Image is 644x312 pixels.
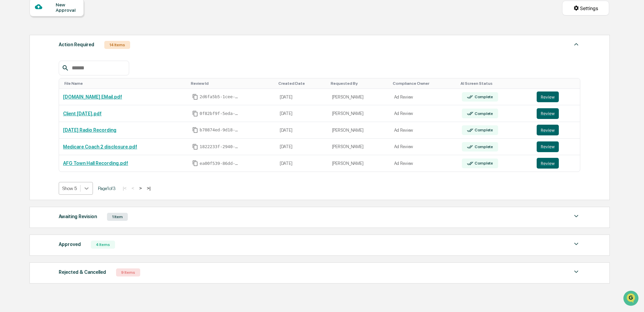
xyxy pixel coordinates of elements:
div: Toggle SortBy [278,81,325,86]
td: [DATE] [276,89,328,106]
td: [PERSON_NAME] [328,122,390,139]
span: Copy Id [192,160,198,166]
div: 9 Items [116,268,140,276]
a: Review [537,141,576,152]
div: Complete [473,161,493,166]
span: 1822233f-2940-40c3-ae9c-5e860ff15d01 [200,144,240,149]
td: Ad Review [390,105,458,122]
span: Copy Id [192,94,198,100]
span: ea00f539-86dd-40a5-93e4-78bc75b2ff2c [200,161,240,166]
a: 🗄️Attestations [46,82,86,94]
div: Action Required [59,40,94,49]
a: Review [537,125,576,135]
span: 0f82bf9f-5eda-4fc9-918f-231ead8d7444 [200,111,240,116]
td: [PERSON_NAME] [328,139,390,155]
a: [DATE] Radio Recording [63,127,116,133]
p: How can we help? [7,14,122,25]
button: Settings [562,1,609,15]
button: Review [537,158,559,169]
img: caret [572,212,580,220]
td: [PERSON_NAME] [328,89,390,106]
a: 🖐️Preclearance [4,82,46,94]
div: 🖐️ [7,85,12,90]
div: Rejected & Cancelled [59,268,106,276]
td: [DATE] [276,155,328,172]
img: 1746055101610-c473b297-6a78-478c-a979-82029cc54cd1 [7,51,19,63]
button: < [129,185,136,191]
div: Toggle SortBy [538,81,578,86]
a: Review [537,158,576,169]
div: Complete [473,111,493,116]
div: Toggle SortBy [191,81,273,86]
a: AFG Town Hall Recording.pdf [63,161,128,166]
span: Copy Id [192,127,198,133]
div: Complete [473,128,493,132]
div: We're available if you need us! [23,58,85,63]
span: Attestations [55,84,83,91]
button: Review [537,91,559,102]
td: [DATE] [276,105,328,122]
div: Toggle SortBy [461,81,530,86]
div: Awaiting Revision [59,212,97,221]
div: Toggle SortBy [64,81,185,86]
span: Copy Id [192,111,198,117]
button: Start new chat [114,53,122,61]
td: [PERSON_NAME] [328,155,390,172]
div: Toggle SortBy [331,81,387,86]
img: caret [572,40,580,48]
span: b70874ed-9d18-4928-b625-b8aa3f2379aa [200,127,240,133]
a: Medicare Coach 2 disclosure.pdf [63,144,137,149]
a: Review [537,91,576,102]
div: Start new chat [23,51,110,58]
a: Powered byPylon [47,113,81,119]
span: Copy Id [192,144,198,150]
div: 🗄️ [49,85,54,90]
div: 14 Items [104,41,130,49]
button: Review [537,108,559,119]
button: Review [537,125,559,135]
button: >| [145,185,153,191]
div: 1 Item [107,213,128,221]
img: caret [572,240,580,248]
div: Complete [473,95,493,99]
button: |< [121,185,128,191]
td: [DATE] [276,139,328,155]
div: 4 Items [91,241,115,249]
div: New Approval [56,2,78,13]
iframe: Open customer support [623,290,641,308]
td: Ad Review [390,89,458,106]
td: Ad Review [390,122,458,139]
a: [DOMAIN_NAME] EMail.pdf [63,94,122,100]
td: [DATE] [276,122,328,139]
td: Ad Review [390,155,458,172]
input: Clear [17,30,111,38]
div: Complete [473,144,493,149]
div: Toggle SortBy [393,81,455,86]
a: Review [537,108,576,119]
span: Pylon [67,114,81,119]
span: 2d6fa5b5-1cee-4b54-8976-41cfc7602a32 [200,94,240,100]
button: > [137,185,144,191]
a: 🔎Data Lookup [4,95,45,107]
button: Review [537,141,559,152]
div: Approved [59,240,81,249]
div: 🔎 [7,98,12,103]
a: Client [DATE].pdf [63,111,102,116]
span: Preclearance [13,84,43,91]
span: Page 1 of 3 [98,186,116,191]
span: Data Lookup [13,97,42,104]
td: Ad Review [390,139,458,155]
td: [PERSON_NAME] [328,105,390,122]
img: caret [572,268,580,276]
